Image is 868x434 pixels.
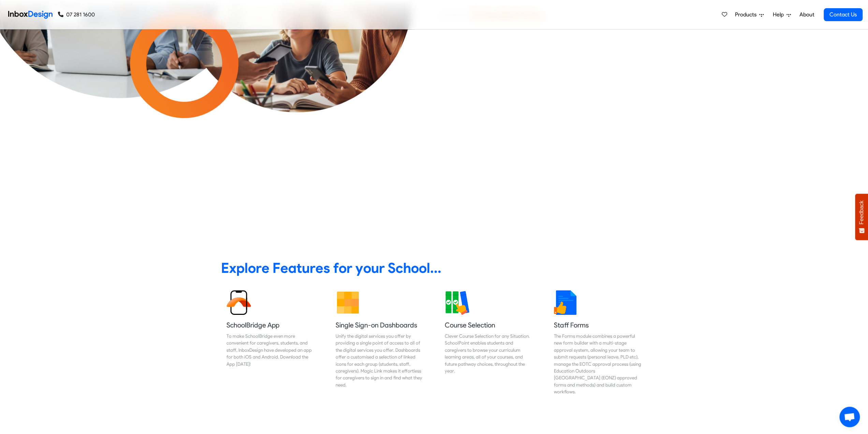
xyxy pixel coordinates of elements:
a: Contact Us [824,8,863,21]
img: 2022_01_13_icon_sb_app.svg [226,290,251,315]
a: About [797,8,816,22]
h5: SchoolBridge App [226,320,314,330]
div: Unify the digital services you offer by providing a single point of access to all of the digital ... [336,333,424,388]
span: Help [773,11,786,19]
div: Clever Course Selection for any Situation. SchoolPoint enables students and caregivers to browse ... [445,333,533,374]
a: Course Selection Clever Course Selection for any Situation. SchoolPoint enables students and care... [439,285,538,401]
h5: Single Sign-on Dashboards [336,320,424,330]
img: 2022_01_13_icon_grid.svg [336,290,360,315]
a: SchoolBridge App To make SchoolBridge even more convenient for caregivers, students, and staff, I... [221,285,320,401]
a: Help [770,8,794,22]
h5: Course Selection [445,320,533,330]
button: Feedback - Show survey [855,194,868,240]
heading: Explore Features for your School... [221,259,647,277]
div: The Forms module combines a powerful new form builder with a multi-stage approval system, allowin... [554,333,642,395]
a: Staff Forms The Forms module combines a powerful new form builder with a multi-stage approval sys... [548,285,647,401]
div: Open chat [839,407,860,427]
div: To make SchoolBridge even more convenient for caregivers, students, and staff, InboxDesign have d... [226,333,314,367]
h5: Staff Forms [554,320,642,330]
a: 07 281 1600 [58,11,95,19]
img: 2022_01_13_icon_course_selection.svg [445,290,469,315]
a: Products [732,8,766,22]
span: Products [735,11,759,19]
a: Single Sign-on Dashboards Unify the digital services you offer by providing a single point of acc... [330,285,429,401]
span: Feedback [858,200,865,224]
img: 2022_01_13_icon_thumbsup.svg [554,290,578,315]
